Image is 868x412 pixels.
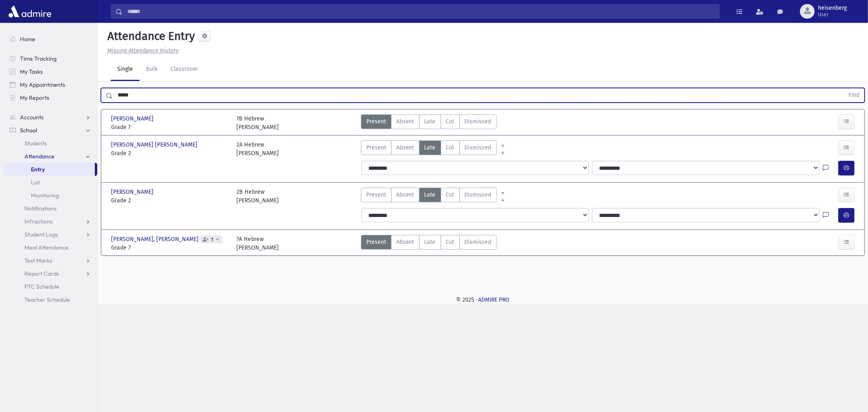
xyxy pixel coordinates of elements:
[24,231,58,238] span: Student Logs
[361,140,497,158] div: AttTypes
[396,143,414,152] span: Absent
[3,215,97,228] a: Infractions
[3,267,97,280] a: Report Cards
[24,153,55,160] span: Attendance
[361,114,497,131] div: AttTypes
[366,191,386,199] span: Present
[7,3,53,20] img: AdmirePro
[24,283,59,290] span: PTC Schedule
[210,237,215,242] span: 1
[24,218,52,225] span: Infractions
[3,52,97,65] a: Time Tracking
[3,254,97,267] a: Test Marks
[424,143,436,152] span: Late
[361,235,497,252] div: AttTypes
[24,244,68,251] span: Meal Attendance
[3,163,95,176] a: Entry
[3,189,97,202] a: Monitoring
[3,65,97,78] a: My Tasks
[3,280,97,293] a: PTC Schedule
[3,124,97,137] a: School
[20,81,65,88] span: My Appointments
[31,166,45,173] span: Entry
[20,127,37,134] span: School
[366,143,386,152] span: Present
[24,257,52,264] span: Test Marks
[236,114,279,131] div: 7B Hebrew [PERSON_NAME]
[366,117,386,126] span: Present
[164,58,204,81] a: Classroom
[140,58,164,81] a: Bulk
[446,143,455,152] span: Cut
[20,35,35,43] span: Home
[3,202,97,215] a: Notifications
[31,179,40,186] span: List
[111,114,155,123] span: [PERSON_NAME]
[111,140,199,149] span: [PERSON_NAME] [PERSON_NAME]
[446,117,455,126] span: Cut
[24,205,57,212] span: Notifications
[361,188,497,205] div: AttTypes
[111,58,140,81] a: Single
[396,191,414,199] span: Absent
[236,235,279,252] div: 7A Hebrew [PERSON_NAME]
[424,238,436,246] span: Late
[396,238,414,246] span: Absent
[3,241,97,254] a: Meal Attendance
[107,47,179,54] u: Missing Attendance History
[20,94,49,101] span: My Reports
[236,188,279,205] div: 2B Hebrew [PERSON_NAME]
[24,296,70,303] span: Teacher Schedule
[3,176,97,189] a: List
[3,111,97,124] a: Accounts
[465,143,492,152] span: Dismissed
[111,243,228,252] span: Grade 7
[31,192,59,199] span: Monitoring
[104,47,179,54] a: Missing Attendance History
[424,117,436,126] span: Late
[446,238,455,246] span: Cut
[3,228,97,241] a: Student Logs
[111,296,855,304] div: © 2025 -
[465,117,492,126] span: Dismissed
[424,191,436,199] span: Late
[396,117,414,126] span: Absent
[3,78,97,91] a: My Appointments
[478,296,509,303] a: ADMIRE PRO
[20,68,43,75] span: My Tasks
[20,114,44,121] span: Accounts
[111,123,228,131] span: Grade 7
[20,55,57,62] span: Time Tracking
[465,191,492,199] span: Dismissed
[818,11,847,18] span: User
[446,191,455,199] span: Cut
[24,270,59,277] span: Report Cards
[3,33,97,46] a: Home
[111,235,200,243] span: [PERSON_NAME], [PERSON_NAME]
[236,140,279,158] div: 2A Hebrew [PERSON_NAME]
[465,238,492,246] span: Dismissed
[104,29,195,43] h5: Attendance Entry
[844,88,864,102] button: Find
[366,238,386,246] span: Present
[111,196,228,205] span: Grade 2
[818,5,847,11] span: heisenberg
[3,91,97,104] a: My Reports
[122,4,719,19] input: Search
[3,293,97,306] a: Teacher Schedule
[111,149,228,158] span: Grade 2
[3,137,97,150] a: Students
[24,140,47,147] span: Students
[3,150,97,163] a: Attendance
[111,188,155,196] span: [PERSON_NAME]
